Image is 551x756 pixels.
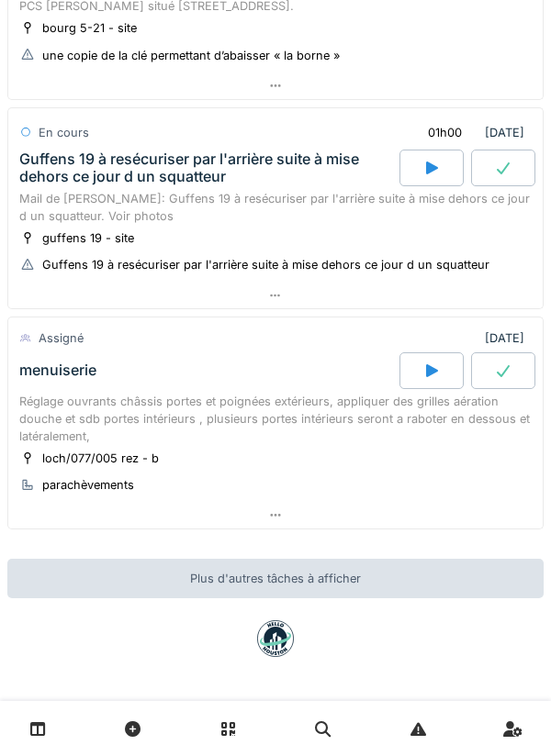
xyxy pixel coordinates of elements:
div: Guffens 19 à resécuriser par l'arrière suite à mise dehors ce jour d un squatteur [19,150,396,185]
div: guffens 19 - site [42,229,134,247]
div: menuiserie [19,361,96,379]
div: une copie de la clé permettant d’abaisser « la borne » [42,47,340,64]
div: En cours [39,124,89,141]
div: Mail de [PERSON_NAME]: Guffens 19 à resécuriser par l'arrière suite à mise dehors ce jour d un sq... [19,190,532,225]
img: badge-BVDL4wpA.svg [257,620,294,657]
div: 01h00 [428,124,462,141]
div: [DATE] [485,329,532,347]
div: Guffens 19 à resécuriser par l'arrière suite à mise dehors ce jour d un squatteur [42,256,489,273]
div: loch/077/005 rez - b [42,450,159,467]
div: Plus d'autres tâches à afficher [7,559,544,598]
div: Réglage ouvrants châssis portes et poignées extérieurs, appliquer des grilles aération douche et ... [19,393,532,446]
div: [DATE] [412,116,532,150]
div: parachèvements [42,476,134,494]
div: Assigné [39,329,84,347]
div: bourg 5-21 - site [42,19,137,37]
